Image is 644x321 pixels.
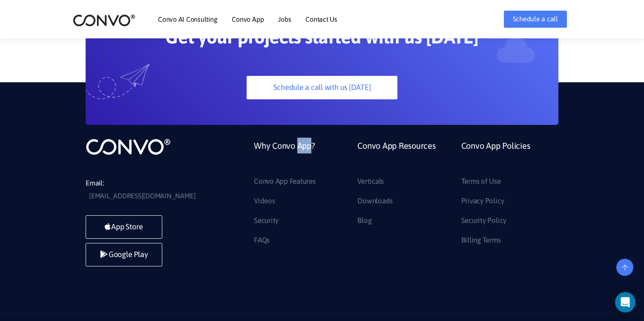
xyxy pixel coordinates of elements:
[461,214,506,228] a: Security Policy
[504,11,567,28] a: Schedule a call
[278,16,291,23] a: Jobs
[247,76,397,99] a: Schedule a call with us [DATE]
[357,138,435,175] a: Convo App Resources
[73,14,135,27] img: logo_2.png
[357,175,384,188] a: Verticals
[126,26,518,55] h2: Get your projects started with us [DATE]
[254,234,270,247] a: FAQs
[615,292,635,312] div: Open Intercom Messenger
[254,175,316,188] a: Convo App Features
[232,16,264,23] a: Convo App
[158,16,217,23] a: Convo AI Consulting
[254,138,315,175] a: Why Convo App?
[461,234,501,247] a: Billing Terms
[461,175,501,188] a: Terms of Use
[86,215,162,239] a: App Store
[254,194,275,208] a: Videos
[247,138,558,253] div: Footer
[254,214,279,228] a: Security
[86,243,162,266] a: Google Play
[86,138,171,156] img: logo_not_found
[357,194,393,208] a: Downloads
[305,16,337,23] a: Contact Us
[357,214,371,228] a: Blog
[461,138,530,175] a: Convo App Policies
[461,194,504,208] a: Privacy Policy
[86,177,213,202] li: Email:
[89,190,195,202] a: [EMAIL_ADDRESS][DOMAIN_NAME]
